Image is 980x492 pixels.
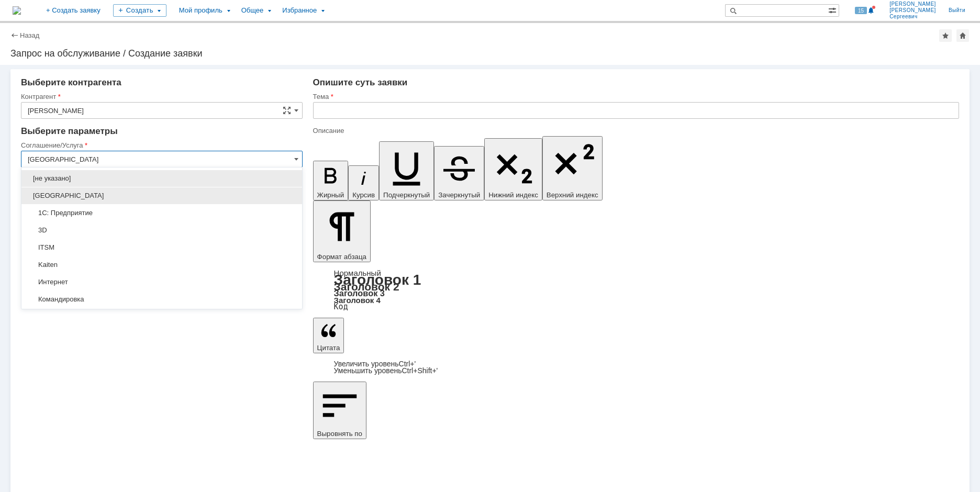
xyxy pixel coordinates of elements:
[855,7,867,14] span: 15
[542,136,603,200] button: Верхний индекс
[317,430,362,438] span: Выровнять по
[348,165,379,200] button: Курсив
[21,126,118,136] span: Выберите параметры
[383,191,430,199] span: Подчеркнутый
[313,200,371,262] button: Формат абзаца
[21,77,121,87] span: Выберите контрагента
[28,209,296,217] span: 1С: Предприятие
[352,191,375,199] span: Курсив
[313,270,959,310] div: Формат абзаца
[10,48,970,59] div: Запрос на обслуживание / Создание заявки
[334,360,416,368] a: Increase
[28,174,296,183] span: [не указано]
[334,272,421,288] a: Заголовок 1
[20,31,39,39] a: Назад
[334,269,381,277] a: Нормальный
[402,366,438,375] span: Ctrl+Shift+'
[28,192,296,200] span: [GEOGRAPHIC_DATA]
[28,261,296,269] span: Kaiten
[828,5,839,15] span: Расширенный поиск
[13,6,21,15] a: Перейти на домашнюю страницу
[334,366,438,375] a: Decrease
[334,288,385,298] a: Заголовок 3
[334,281,399,293] a: Заголовок 2
[113,4,166,17] div: Создать
[313,161,349,200] button: Жирный
[28,295,296,304] span: Командировка
[313,93,957,100] div: Тема
[313,318,344,353] button: Цитата
[313,382,366,439] button: Выровнять по
[956,29,969,42] div: Сделать домашней страницей
[28,243,296,252] span: ITSM
[317,191,344,199] span: Жирный
[438,191,480,199] span: Зачеркнутый
[889,14,936,20] span: Сергеевич
[21,142,300,149] div: Соглашение/Услуга
[21,93,300,100] div: Контрагент
[317,344,340,352] span: Цитата
[317,253,366,261] span: Формат абзаца
[399,360,416,368] span: Ctrl+'
[334,296,381,305] a: Заголовок 4
[889,1,936,7] span: [PERSON_NAME]
[28,226,296,234] span: 3D
[488,191,538,199] span: Нижний индекс
[434,146,484,200] button: Зачеркнутый
[283,106,291,115] span: Сложная форма
[313,77,408,87] span: Опишите суть заявки
[13,6,21,15] img: logo
[379,141,434,200] button: Подчеркнутый
[313,361,959,374] div: Цитата
[889,7,936,14] span: [PERSON_NAME]
[334,302,348,311] a: Код
[484,138,542,200] button: Нижний индекс
[28,278,296,286] span: Интернет
[939,29,952,42] div: Добавить в избранное
[313,127,957,134] div: Описание
[547,191,598,199] span: Верхний индекс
